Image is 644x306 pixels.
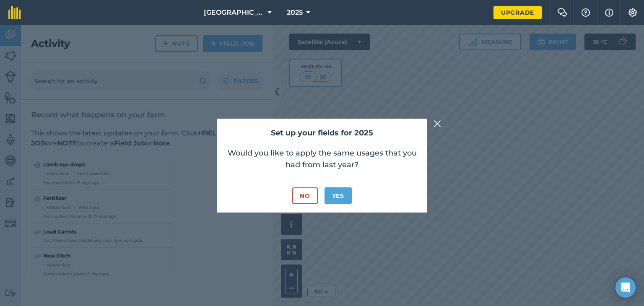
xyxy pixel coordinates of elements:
[581,8,591,17] img: A question mark icon
[557,8,567,17] img: Two speech bubbles overlapping with the left bubble in the forefront
[287,8,303,18] span: 2025
[226,127,418,139] h2: Set up your fields for 2025
[226,147,418,171] p: Would you like to apply the same usages that you had from last year?
[605,8,613,18] img: svg+xml;base64,PHN2ZyB4bWxucz0iaHR0cDovL3d3dy53My5vcmcvMjAwMC9zdmciIHdpZHRoPSIxNyIgaGVpZ2h0PSIxNy...
[292,187,317,204] button: No
[204,8,264,18] span: [GEOGRAPHIC_DATA]
[8,6,21,19] img: fieldmargin Logo
[325,187,352,204] button: Yes
[615,277,636,298] div: Open Intercom Messenger
[434,119,441,129] img: svg+xml;base64,PHN2ZyB4bWxucz0iaHR0cDovL3d3dy53My5vcmcvMjAwMC9zdmciIHdpZHRoPSIyMiIgaGVpZ2h0PSIzMC...
[493,6,542,19] a: Upgrade
[628,8,638,17] img: A cog icon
